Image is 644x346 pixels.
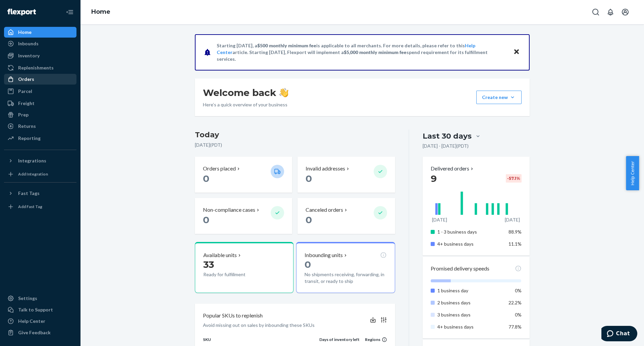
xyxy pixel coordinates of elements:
p: Popular SKUs to replenish [203,312,263,319]
a: Prep [4,109,76,120]
p: 4+ business days [437,241,503,247]
a: Parcel [4,86,76,97]
span: 0 [305,259,311,270]
p: 1 business day [437,287,503,294]
button: Delivered orders [431,165,475,172]
a: Replenishments [4,62,76,73]
a: Settings [4,293,76,304]
button: Integrations [4,155,76,166]
span: 0 [203,173,209,184]
div: Give Feedback [18,329,51,336]
p: Invalid addresses [306,165,345,172]
button: Help Center [626,156,639,190]
p: Promised delivery speeds [431,265,489,273]
a: Home [4,27,76,38]
button: Close Navigation [63,5,76,19]
button: Orders placed 0 [195,157,292,193]
a: Inventory [4,50,76,61]
p: Orders placed [203,165,236,172]
div: Returns [18,123,36,130]
a: Add Integration [4,169,76,180]
iframe: Opens a widget where you can chat to one of our agents [601,326,637,343]
div: Fast Tags [18,190,40,197]
button: Invalid addresses 0 [298,157,395,193]
button: Create new [476,91,522,104]
p: Starting [DATE], a is applicable to all merchants. For more details, please refer to this article... [217,42,507,62]
button: Canceled orders 0 [298,198,395,234]
a: Help Center [4,316,76,327]
div: Replenishments [18,64,54,71]
div: Add Fast Tag [18,204,42,209]
p: Canceled orders [306,206,343,214]
h1: Welcome back [203,87,288,99]
span: 0% [515,288,522,293]
a: Home [91,8,110,15]
span: $500 monthly minimum fee [257,43,316,48]
button: Talk to Support [4,304,76,315]
button: Available units33Ready for fulfillment [195,242,293,293]
div: Freight [18,100,35,107]
p: Available units [203,251,237,259]
span: 0 [203,214,209,226]
img: hand-wave emoji [279,88,288,97]
button: Open account menu [619,5,632,19]
a: Reporting [4,133,76,144]
p: [DATE] [505,216,520,223]
div: Parcel [18,88,32,95]
span: 11.1% [508,241,522,247]
span: 22.2% [508,300,522,305]
a: Freight [4,98,76,109]
a: Orders [4,74,76,85]
div: Orders [18,76,34,83]
div: Regions [360,337,387,342]
ol: breadcrumbs [86,2,116,22]
div: Reporting [18,135,41,142]
p: [DATE] - [DATE] ( PDT ) [423,143,469,149]
span: $5,000 monthly minimum fee [344,49,407,55]
a: Inbounds [4,38,76,49]
p: [DATE] ( PDT ) [195,142,395,148]
p: 1 - 3 business days [437,229,503,235]
p: Ready for fulfillment [203,271,265,278]
button: Open notifications [604,5,617,19]
p: 3 business days [437,311,503,318]
span: 0% [515,312,522,317]
span: 77.8% [508,324,522,330]
img: Flexport logo [7,9,36,15]
p: Avoid missing out on sales by inbounding these SKUs [203,322,315,329]
span: 9 [431,173,437,184]
div: Talk to Support [18,306,53,313]
button: Fast Tags [4,188,76,199]
button: Close [512,47,521,57]
a: Add Fast Tag [4,201,76,212]
span: 88.9% [508,229,522,235]
button: Inbounding units0No shipments receiving, forwarding, in transit, or ready to ship [296,242,395,293]
h3: Today [195,130,395,140]
a: Returns [4,121,76,132]
p: Inbounding units [305,251,343,259]
button: Give Feedback [4,327,76,338]
div: Home [18,29,32,36]
div: Inbounds [18,40,39,47]
p: [DATE] [432,216,447,223]
div: Inventory [18,52,40,59]
div: Last 30 days [423,131,472,141]
span: 0 [306,214,312,226]
p: Non-compliance cases [203,206,255,214]
div: Add Integration [18,171,48,177]
p: 2 business days [437,299,503,306]
p: No shipments receiving, forwarding, in transit, or ready to ship [305,271,386,285]
div: -57.1 % [506,174,522,183]
p: Here’s a quick overview of your business [203,101,288,108]
button: Non-compliance cases 0 [195,198,292,234]
div: Help Center [18,318,45,325]
div: Integrations [18,157,46,164]
span: 0 [306,173,312,184]
div: Settings [18,295,37,302]
span: 33 [203,259,214,270]
p: 4+ business days [437,324,503,330]
div: Prep [18,111,29,118]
